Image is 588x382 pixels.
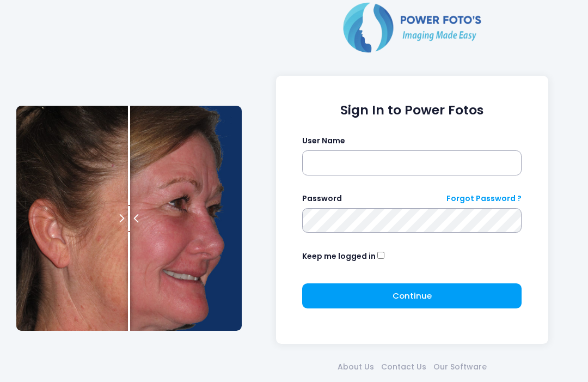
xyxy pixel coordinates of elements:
label: User Name [302,135,345,147]
a: Forgot Password ? [446,193,522,204]
button: Continue [302,283,522,308]
h1: Sign In to Power Fotos [302,102,522,118]
a: Contact Us [377,361,430,373]
a: Our Software [430,361,490,373]
label: Keep me logged in [302,251,376,262]
label: Password [302,193,342,204]
span: Continue [393,290,432,301]
a: About Us [334,361,377,373]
